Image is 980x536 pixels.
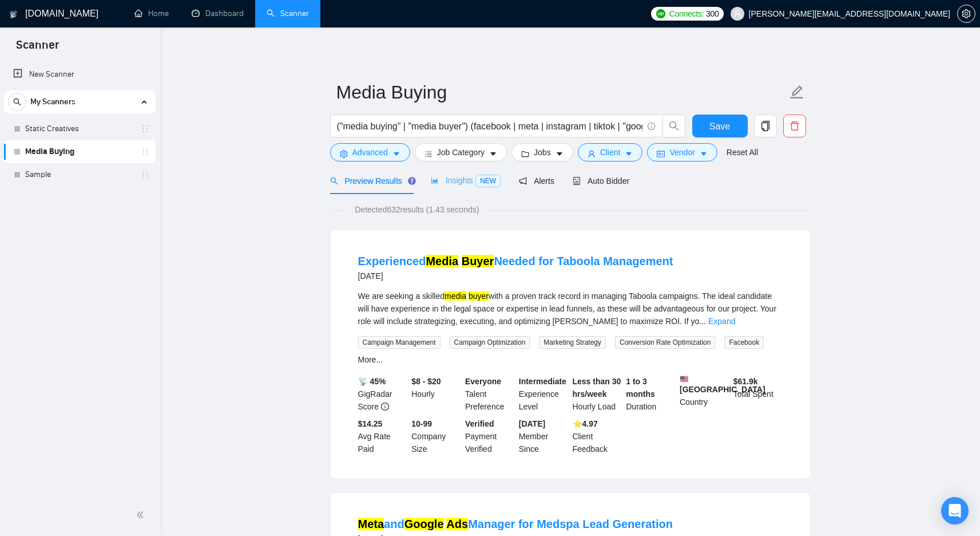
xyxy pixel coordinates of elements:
[267,9,309,18] a: searchScanner
[347,203,487,216] span: Detected 632 results (1.43 seconds)
[463,417,517,455] div: Payment Verified
[517,417,570,455] div: Member Since
[10,5,18,23] img: logo
[431,176,439,184] span: area-chart
[445,291,466,301] mark: media
[437,146,485,159] span: Job Category
[600,146,621,159] span: Client
[578,143,643,161] button: userClientcaret-down
[680,375,765,394] b: [GEOGRAPHIC_DATA]
[724,336,764,349] span: Facebook
[588,149,596,158] span: user
[517,375,570,413] div: Experience Level
[337,119,642,133] input: Search Freelance Jobs...
[465,377,501,386] b: Everyone
[700,149,708,158] span: caret-down
[708,317,735,326] a: Expand
[446,518,468,530] mark: Ads
[556,149,564,158] span: caret-down
[789,85,804,100] span: edit
[941,497,969,525] div: Open Intercom Messenger
[573,419,598,428] b: ⭐️ 4.97
[692,115,748,137] button: Save
[783,115,806,137] button: delete
[669,146,695,159] span: Vendor
[415,143,507,161] button: barsJob Categorycaret-down
[409,375,463,413] div: Hourly
[784,121,806,131] span: delete
[450,336,530,349] span: Campaign Optimization
[706,7,719,20] span: 300
[727,146,758,159] a: Reset All
[733,377,758,386] b: $ 61.9k
[192,9,244,18] a: dashboardDashboard
[330,177,338,185] span: search
[358,255,673,267] a: ExperiencedMedia BuyerNeeded for Taboola Management
[570,375,624,413] div: Hourly Load
[648,123,655,130] span: info-circle
[469,291,489,301] mark: buyer
[134,9,169,18] a: homeHome
[358,269,673,283] div: [DATE]
[656,9,665,18] img: upwork-logo.png
[404,518,444,530] mark: Google
[358,419,383,428] b: $14.25
[626,377,655,399] b: 1 to 3 months
[755,121,776,131] span: copy
[519,177,527,185] span: notification
[677,375,731,413] div: Country
[463,375,517,413] div: Talent Preference
[431,176,501,185] span: Insights
[7,37,68,61] span: Scanner
[754,115,777,137] button: copy
[519,377,566,386] b: Intermediate
[957,9,975,18] a: setting
[489,149,497,158] span: caret-down
[521,149,529,158] span: folder
[475,175,501,187] span: NEW
[957,5,975,23] button: setting
[25,140,134,163] a: Media Buying
[30,90,76,113] span: My Scanners
[534,146,551,159] span: Jobs
[624,375,677,413] div: Duration
[958,9,975,18] span: setting
[570,417,624,455] div: Client Feedback
[358,290,783,328] div: We are seeking a skilled with a proven track record in managing Taboola campaigns. The ideal cand...
[573,176,629,186] span: Auto Bidder
[358,377,386,386] b: 📡 45%
[662,115,685,137] button: search
[330,176,412,186] span: Preview Results
[731,375,785,413] div: Total Spent
[352,146,388,159] span: Advanced
[539,336,606,349] span: Marketing Strategy
[519,176,554,186] span: Alerts
[356,375,410,413] div: GigRadar Score
[356,417,410,455] div: Avg Rate Paid
[13,63,146,86] a: New Scanner
[426,255,458,267] mark: Media
[511,143,573,161] button: folderJobscaret-down
[424,149,433,158] span: bars
[340,149,348,158] span: setting
[663,121,685,131] span: search
[358,336,441,349] span: Campaign Management
[25,117,134,140] a: Static Creatives
[392,149,400,158] span: caret-down
[733,10,741,18] span: user
[9,98,26,106] span: search
[25,163,134,186] a: Sample
[411,377,441,386] b: $8 - $20
[4,90,156,186] li: My Scanners
[358,355,383,364] a: More...
[141,147,150,156] span: holder
[647,143,717,161] button: idcardVendorcaret-down
[330,143,410,161] button: settingAdvancedcaret-down
[141,124,150,133] span: holder
[411,419,432,428] b: 10-99
[709,119,730,133] span: Save
[4,63,156,86] li: New Scanner
[381,403,389,411] span: info-circle
[465,419,494,428] b: Verified
[573,377,621,399] b: Less than 30 hrs/week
